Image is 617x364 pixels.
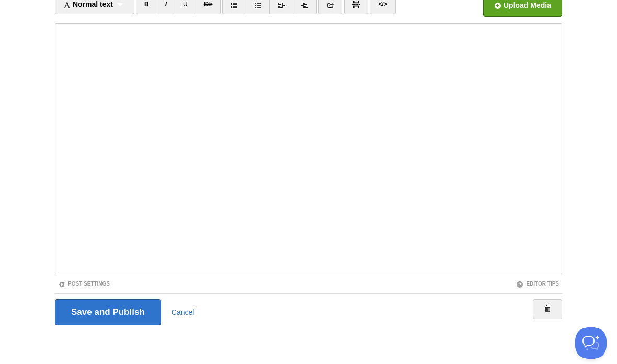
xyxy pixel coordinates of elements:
[58,281,110,287] a: Post Settings
[352,1,360,8] img: pagebreak-icon.png
[575,327,607,359] iframe: Help Scout Beacon - Open
[172,308,195,316] a: Cancel
[204,1,213,8] del: Str
[516,281,559,287] a: Editor Tips
[55,299,161,325] input: Save and Publish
